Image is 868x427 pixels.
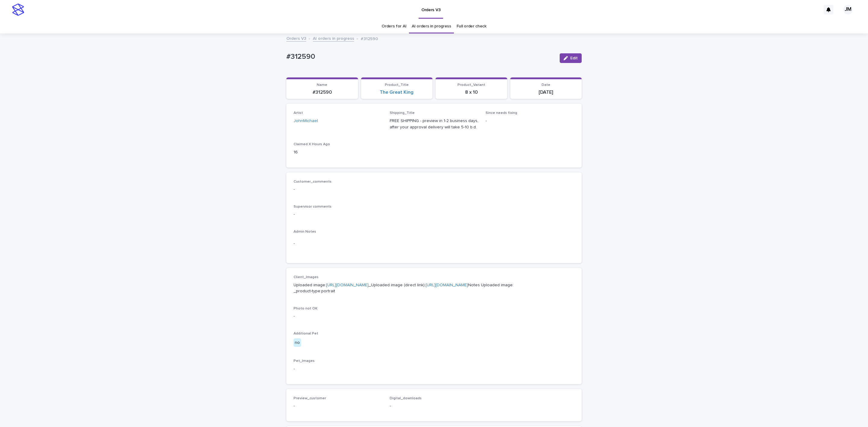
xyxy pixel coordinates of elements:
[294,230,316,234] span: Admin Notes
[317,83,327,87] span: Name
[486,111,517,115] span: Since needs fixing
[286,35,306,42] a: Orders V3
[843,5,853,14] div: JM
[514,89,578,95] p: [DATE]
[570,56,578,60] span: Edit
[294,366,574,372] p: -
[294,397,326,400] span: Preview_customer
[458,83,485,87] span: Product_Variant
[294,332,318,335] span: Additional Pet
[326,283,369,287] a: [URL][DOMAIN_NAME]
[294,211,574,218] p: -
[390,111,415,115] span: Shipping_Title
[390,403,479,409] p: -
[286,52,555,61] p: #312590
[385,83,409,87] span: Product_Title
[294,275,319,279] span: Client_Images
[542,83,550,87] span: Date
[294,307,317,310] span: Photo not OK
[294,313,574,319] p: -
[294,186,574,193] p: -
[412,19,451,33] a: AI orders in progress
[560,53,582,63] button: Edit
[313,35,354,42] a: AI orders in progress
[294,180,332,184] span: Customer_comments
[294,143,330,146] span: Claimed X Hours Ago
[294,205,332,209] span: Supervisor comments
[390,118,479,130] p: FREE SHIPPING - preview in 1-2 business days, after your approval delivery will take 5-10 b.d.
[290,89,354,95] p: #312590
[380,89,414,95] a: The Great King
[361,35,378,42] p: #312590
[457,19,486,33] a: Full order check
[294,403,382,409] p: -
[486,118,574,124] p: -
[294,282,574,295] p: Uploaded image: _Uploaded image (direct link): Notes Uploaded image: _product-type:portrait
[426,283,468,287] a: [URL][DOMAIN_NAME]
[439,89,504,95] p: 8 x 10
[294,149,382,155] p: 16
[294,359,315,363] span: Pet_Images
[294,111,303,115] span: Artist
[294,240,574,247] p: -
[294,118,318,124] a: JohnMichael
[294,338,301,347] div: no
[382,19,406,33] a: Orders for AI
[390,397,422,400] span: Digital_downloads
[12,4,24,16] img: stacker-logo-s-only.png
